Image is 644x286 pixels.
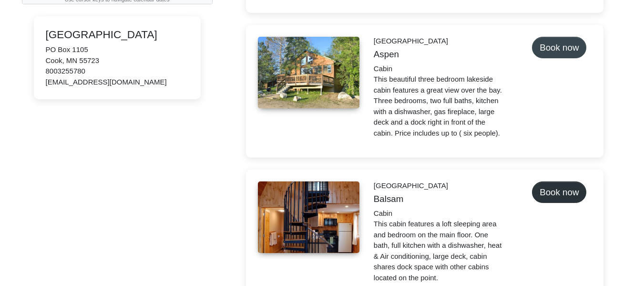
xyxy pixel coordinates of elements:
button: Book now [532,37,586,58]
h5: Aspen [374,49,504,60]
p: This cabin features a loft sleeping area and bedroom on the main floor. One bath, full kitchen wi... [374,219,504,283]
h6: [GEOGRAPHIC_DATA] [374,37,504,45]
div: Cabin [374,208,504,219]
h5: Balsam [374,194,504,205]
p: This beautiful three bedroom lakeside cabin features a great view over the bay. Three bedrooms, t... [374,74,504,138]
button: Book now [532,181,586,203]
h6: [GEOGRAPHIC_DATA] [374,181,504,190]
div: PO Box 1105 Cook, MN 55723 8003255780 [EMAIL_ADDRESS][DOMAIN_NAME] [46,44,189,87]
div: Cabin [374,64,504,74]
h4: [GEOGRAPHIC_DATA] [46,28,189,41]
